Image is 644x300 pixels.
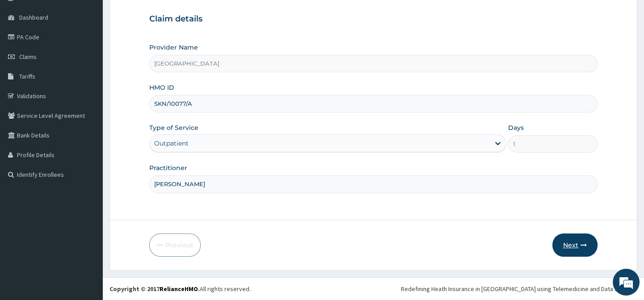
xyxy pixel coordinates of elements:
[147,4,168,26] div: Minimize live chat window
[17,45,36,67] img: d_794563401_company_1708531726252_794563401
[19,53,37,61] span: Claims
[149,14,597,24] h3: Claim details
[508,123,524,132] label: Days
[19,72,35,80] span: Tariffs
[109,285,200,293] strong: Copyright © 2017 .
[149,83,174,92] label: HMO ID
[154,139,189,148] div: Outpatient
[149,163,187,172] label: Practitioner
[149,95,597,112] input: Enter HMO ID
[149,175,597,193] input: Enter Name
[4,203,170,234] textarea: Type your message and hit 'Enter'
[160,285,198,293] a: RelianceHMO
[149,123,198,132] label: Type of Service
[52,92,123,182] span: We're online!
[19,13,48,21] span: Dashboard
[149,43,198,52] label: Provider Name
[103,277,644,300] footer: All rights reserved.
[149,233,201,257] button: Previous
[46,50,150,62] div: Chat with us now
[401,284,637,293] div: Redefining Heath Insurance in [GEOGRAPHIC_DATA] using Telemedicine and Data Science!
[552,233,598,257] button: Next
